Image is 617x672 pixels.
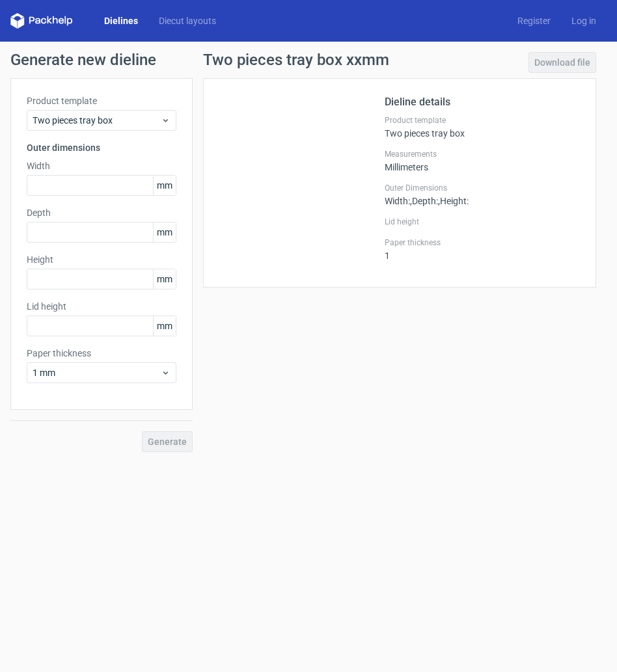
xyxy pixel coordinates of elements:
[27,347,176,360] label: Paper thickness
[153,222,176,242] span: mm
[385,217,580,227] label: Lid height
[385,183,580,193] label: Outer Dimensions
[27,206,176,219] label: Depth
[27,141,176,154] h3: Outer dimensions
[561,14,607,27] a: Log in
[203,52,389,68] h1: Two pieces tray box xxmm
[385,149,580,159] label: Measurements
[410,196,438,206] span: , Depth :
[33,114,161,127] span: Two pieces tray box
[148,14,226,27] a: Diecut layouts
[27,94,176,107] label: Product template
[153,176,176,195] span: mm
[33,366,161,379] span: 1 mm
[94,14,148,27] a: Dielines
[385,237,580,261] div: 1
[27,253,176,266] label: Height
[385,115,580,139] div: Two pieces tray box
[385,115,580,126] label: Product template
[385,237,580,248] label: Paper thickness
[507,14,561,27] a: Register
[27,159,176,172] label: Width
[385,94,580,110] h2: Dieline details
[385,196,410,206] span: Width :
[438,196,469,206] span: , Height :
[10,52,607,68] h1: Generate new dieline
[27,300,176,313] label: Lid height
[385,149,580,172] div: Millimeters
[153,269,176,289] span: mm
[153,316,176,336] span: mm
